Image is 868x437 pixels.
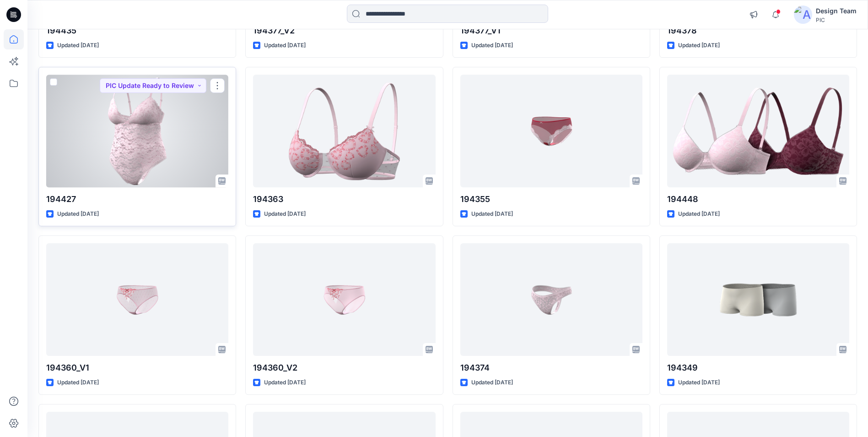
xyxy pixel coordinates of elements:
[667,361,849,374] p: 194349
[46,361,228,374] p: 194360_V1
[667,243,849,355] a: 194349
[460,193,642,206] p: 194355
[46,75,228,187] a: 194427
[678,209,720,219] p: Updated [DATE]
[460,243,642,355] a: 194374
[253,361,435,374] p: 194360_V2
[794,5,812,24] img: avatar
[471,41,513,50] p: Updated [DATE]
[678,378,720,388] p: Updated [DATE]
[57,209,99,219] p: Updated [DATE]
[264,378,306,388] p: Updated [DATE]
[471,209,513,219] p: Updated [DATE]
[471,378,513,388] p: Updated [DATE]
[46,24,228,37] p: 194435
[253,24,435,37] p: 194377_V2
[57,378,99,388] p: Updated [DATE]
[253,243,435,355] a: 194360_V2
[57,41,99,50] p: Updated [DATE]
[667,75,849,187] a: 194448
[253,193,435,206] p: 194363
[253,75,435,187] a: 194363
[816,16,857,23] div: PIC
[667,193,849,206] p: 194448
[46,193,228,206] p: 194427
[264,41,306,50] p: Updated [DATE]
[46,243,228,355] a: 194360_V1
[816,5,857,16] div: Design Team
[460,75,642,187] a: 194355
[667,24,849,37] p: 194378
[678,41,720,50] p: Updated [DATE]
[460,24,642,37] p: 194377_V1
[264,209,306,219] p: Updated [DATE]
[460,361,642,374] p: 194374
